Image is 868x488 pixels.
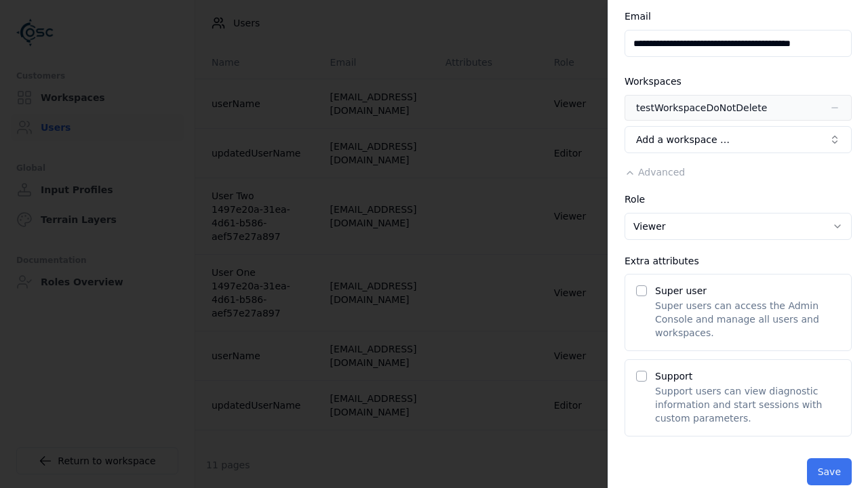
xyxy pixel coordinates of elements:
[625,165,685,179] button: Advanced
[807,458,852,485] button: Save
[636,101,767,115] div: testWorkspaceDoNotDelete
[655,285,707,296] label: Super user
[625,11,651,22] label: Email
[636,133,730,146] span: Add a workspace …
[655,371,692,382] label: Support
[655,384,840,425] p: Support users can view diagnostic information and start sessions with custom parameters.
[625,76,682,87] label: Workspaces
[655,299,840,340] p: Super users can access the Admin Console and manage all users and workspaces.
[638,167,685,178] span: Advanced
[625,256,852,266] div: Extra attributes
[625,194,645,205] label: Role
